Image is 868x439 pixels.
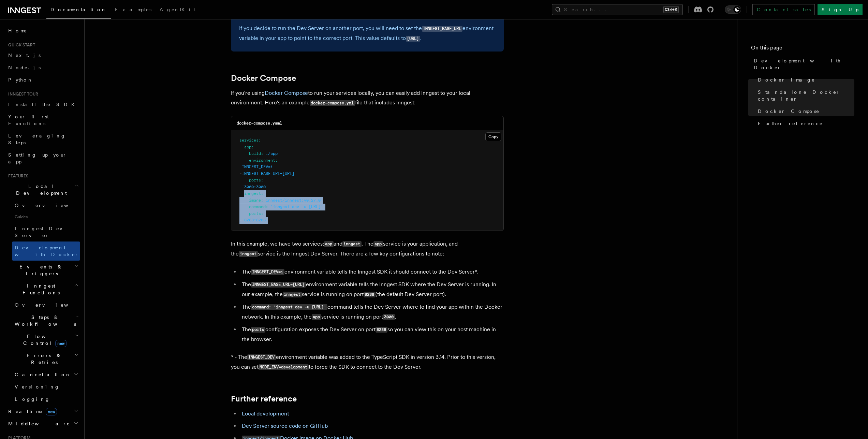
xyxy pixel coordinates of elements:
[15,302,85,308] span: Overview
[5,405,80,418] button: Realtimenew
[755,86,854,105] a: Standalone Docker container
[376,327,387,333] code: 8288
[249,158,275,163] span: environment
[242,410,289,417] a: Local development
[239,24,496,43] p: If you decide to run the Dev Server on another port, you will need to set the environment variabl...
[242,423,328,429] a: Dev Server source code on GitHub
[758,108,820,115] span: Docker Compose
[15,203,85,208] span: Overview
[12,211,80,222] span: Guides
[244,191,261,196] span: inngest
[8,114,49,126] span: Your first Functions
[758,120,823,127] span: Further reference
[251,282,306,288] code: INNGEST_BASE_URL=[URL]
[15,245,79,257] span: Development with Docker
[239,185,242,189] span: -
[242,164,273,169] span: INNGEST_DEV=1
[5,408,57,415] span: Realtime
[383,314,395,320] code: 3000
[50,7,107,12] span: Documentation
[8,77,33,83] span: Python
[266,151,278,156] span: ./app
[5,299,80,405] div: Inngest Functions
[231,352,504,372] p: * - The environment variable was added to the TypeScript SDK in version 3.14. Prior to this versi...
[342,241,362,247] code: inngest
[754,57,854,71] span: Development with Docker
[251,327,265,333] code: ports
[249,204,266,209] span: command
[8,65,41,70] span: Node.js
[755,74,854,86] a: Docker image
[266,204,268,209] span: :
[5,91,38,97] span: Inngest tour
[5,130,80,149] a: Leveraging Steps
[55,340,67,347] span: new
[5,418,80,430] button: Middleware
[15,396,50,402] span: Logging
[251,304,327,310] code: command: 'inngest dev -u [URL]'
[5,263,74,277] span: Events & Triggers
[5,282,74,296] span: Inngest Functions
[265,90,308,96] a: Docker Compose
[240,325,504,344] li: The configuration exposes the Dev Server on port so you can view this on your host machine in the...
[12,314,76,327] span: Steps & Workflows
[270,204,323,209] span: 'inngest dev -u [URL]'
[12,371,71,378] span: Cancellation
[373,241,383,247] code: app
[12,242,80,261] a: Development with Docker
[261,211,263,216] span: :
[239,251,258,257] code: inngest
[15,384,60,390] span: Versioning
[266,198,321,203] span: inngest/inngest:v0.27.0
[46,2,111,19] a: Documentation
[12,393,80,405] a: Logging
[5,173,28,179] span: Features
[751,44,854,55] h4: On this page
[8,152,67,164] span: Setting up your app
[5,420,70,427] span: Middleware
[251,145,254,149] span: :
[8,27,27,34] span: Home
[552,4,683,15] button: Search...Ctrl+K
[12,352,74,366] span: Errors & Retries
[261,178,263,182] span: :
[249,211,261,216] span: ports
[12,368,80,381] button: Cancellation
[324,241,334,247] code: app
[240,280,504,299] li: The environment variable tells the Inngest SDK where the Dev Server is running. In our example, t...
[111,2,156,18] a: Examples
[231,73,296,83] a: Docker Compose
[758,89,854,102] span: Standalone Docker container
[239,138,259,143] span: services
[12,330,80,349] button: Flow Controlnew
[242,218,268,222] span: '8288:8288'
[251,269,284,275] code: INNGEST_DEV=1
[115,7,151,12] span: Examples
[259,364,309,370] code: NODE_ENV=development
[755,117,854,130] a: Further reference
[406,36,420,42] code: [URL]
[5,199,80,261] div: Local Development
[312,314,321,320] code: app
[422,26,462,32] code: INNGEST_BASE_URL
[239,164,242,169] span: -
[242,171,294,176] span: INNGEST_BASE_URL=[URL]
[12,333,75,347] span: Flow Control
[249,178,261,182] span: ports
[5,111,80,130] a: Your first Functions
[5,280,80,299] button: Inngest Functions
[259,138,261,143] span: :
[663,6,679,13] kbd: Ctrl+K
[12,311,80,330] button: Steps & Workflows
[310,100,355,106] code: docker-compose.yml
[5,183,74,196] span: Local Development
[249,198,261,203] span: image
[5,149,80,168] a: Setting up your app
[261,191,263,196] span: :
[8,133,66,145] span: Leveraging Steps
[244,145,251,149] span: app
[758,76,815,83] span: Docker image
[751,55,854,74] a: Development with Docker
[8,53,41,58] span: Next.js
[725,5,741,14] button: Toggle dark mode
